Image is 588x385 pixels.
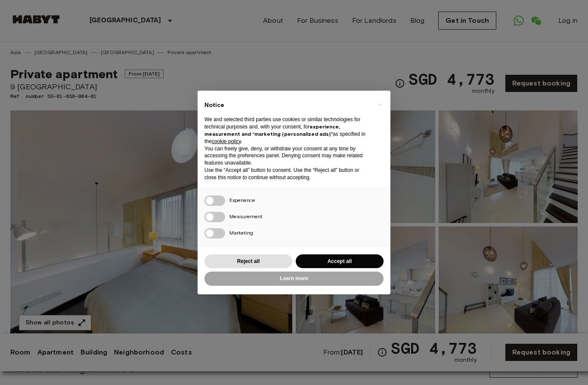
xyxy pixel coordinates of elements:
p: We and selected third parties use cookies or similar technologies for technical purposes and, wit... [204,116,370,145]
button: Reject all [204,254,292,269]
span: Experience [229,197,255,203]
button: Accept all [296,254,384,269]
span: Marketing [229,229,253,236]
strong: experience, measurement and “marketing (personalized ads)” [204,123,340,137]
span: Measurement [229,213,263,220]
span: × [378,99,381,110]
p: Use the “Accept all” button to consent. Use the “Reject all” button or close this notice to conti... [204,167,370,181]
button: Learn more [204,272,384,286]
h2: Notice [204,101,370,110]
p: You can freely give, deny, or withdraw your consent at any time by accessing the preferences pane... [204,145,370,167]
button: Close this notice [372,98,386,111]
a: cookie policy [212,138,241,144]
